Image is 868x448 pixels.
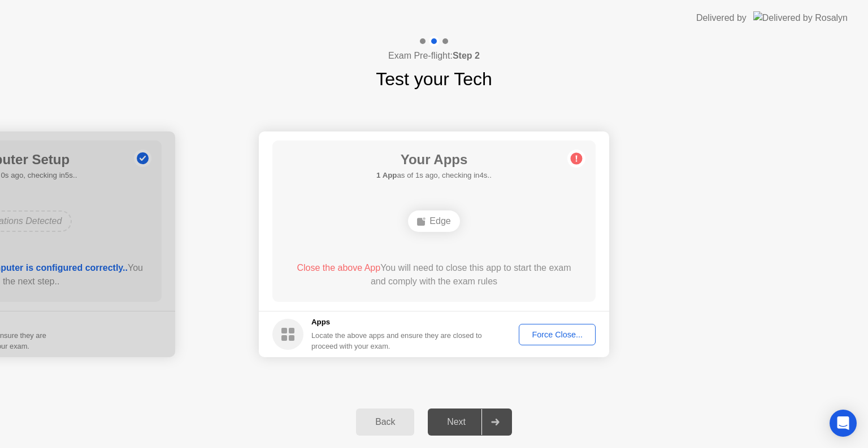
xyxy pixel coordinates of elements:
h5: as of 1s ago, checking in4s.. [376,170,492,181]
div: Open Intercom Messenger [830,410,857,437]
b: Step 2 [453,51,480,60]
button: Next [428,409,512,436]
h1: Your Apps [376,150,492,170]
h5: Apps [311,317,483,328]
button: Force Close... [519,324,596,345]
div: Locate the above apps and ensure they are closed to proceed with your exam. [311,330,483,352]
div: Delivered by [696,11,747,25]
div: Next [431,417,481,427]
b: 1 App [376,171,397,179]
div: Force Close... [523,330,592,339]
div: Edge [408,210,459,232]
h4: Exam Pre-flight: [388,49,480,63]
div: You will need to close this app to start the exam and comply with the exam rules [289,261,580,288]
div: Back [359,417,411,427]
h1: Test your Tech [376,65,492,93]
button: Back [356,409,414,436]
img: Delivered by Rosalyn [753,11,848,24]
span: Close the above App [297,263,380,273]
